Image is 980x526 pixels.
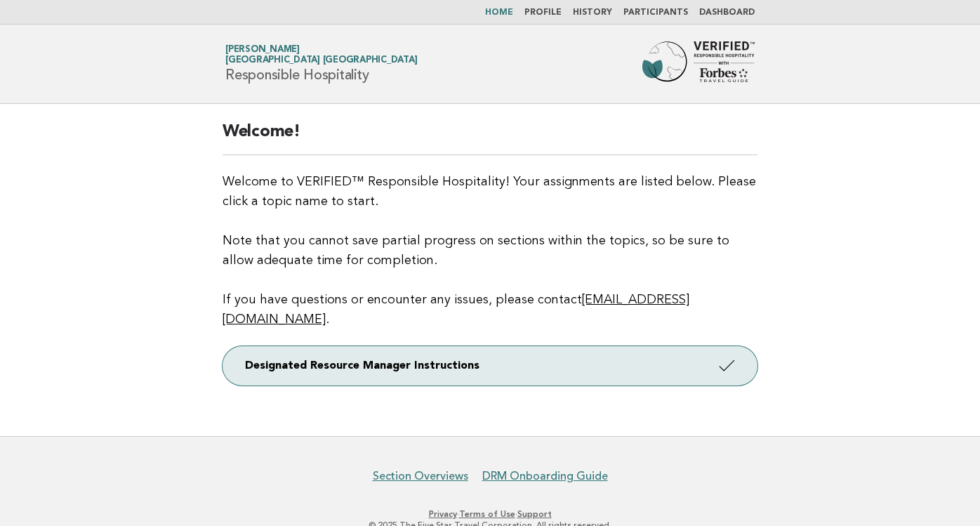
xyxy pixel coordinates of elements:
a: Terms of Use [459,509,515,519]
a: Home [485,8,513,17]
span: [GEOGRAPHIC_DATA] [GEOGRAPHIC_DATA] [225,56,417,65]
a: Support [517,509,552,519]
a: Section Overviews [373,469,468,483]
a: Profile [524,8,562,17]
a: History [573,8,612,17]
h1: Responsible Hospitality [225,46,417,82]
a: Designated Resource Manager Instructions [223,346,757,386]
a: DRM Onboarding Guide [482,469,608,483]
p: Welcome to VERIFIED™ Responsible Hospitality! Your assignments are listed below. Please click a t... [223,172,757,329]
img: Forbes Travel Guide [642,41,755,86]
a: Dashboard [699,8,755,17]
a: [PERSON_NAME][GEOGRAPHIC_DATA] [GEOGRAPHIC_DATA] [225,45,417,65]
a: Privacy [429,509,457,519]
a: Participants [623,8,688,17]
p: · · [60,508,920,520]
h2: Welcome! [223,121,757,155]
